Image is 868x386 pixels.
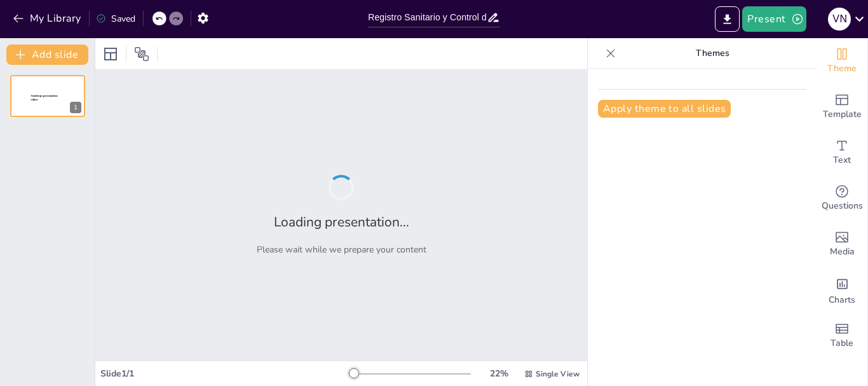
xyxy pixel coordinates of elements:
div: Add text boxes [817,130,867,176]
div: 1 [10,75,85,117]
span: Single View [536,369,580,379]
span: Sendsteps presentation editor [31,95,58,102]
div: 22 % [484,368,514,380]
div: Add images, graphics, shapes or video [817,221,867,267]
span: Charts [829,293,855,307]
button: Export to PowerPoint [715,6,740,32]
h2: Loading presentation... [274,213,409,231]
span: Template [823,107,862,121]
button: V N [828,6,851,32]
button: My Library [10,8,86,29]
input: Insert title [368,8,487,27]
div: Layout [100,44,121,64]
div: Add charts and graphs [817,267,867,313]
span: Media [830,245,855,259]
p: Themes [621,38,804,69]
div: Get real-time input from your audience [817,176,867,221]
button: Apply theme to all slides [598,100,731,118]
div: Saved [96,13,135,25]
div: Change the overall theme [817,38,867,84]
button: Add slide [6,45,88,65]
div: V N [828,8,851,31]
div: Slide 1 / 1 [100,368,349,380]
button: Present [742,6,806,32]
div: 1 [70,102,81,113]
span: Questions [822,199,863,213]
div: Add ready made slides [817,84,867,130]
span: Text [833,153,851,167]
span: Theme [827,62,857,76]
span: Position [134,46,149,62]
div: Add a table [817,313,867,359]
span: Table [831,336,853,350]
p: Please wait while we prepare your content [257,244,426,256]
